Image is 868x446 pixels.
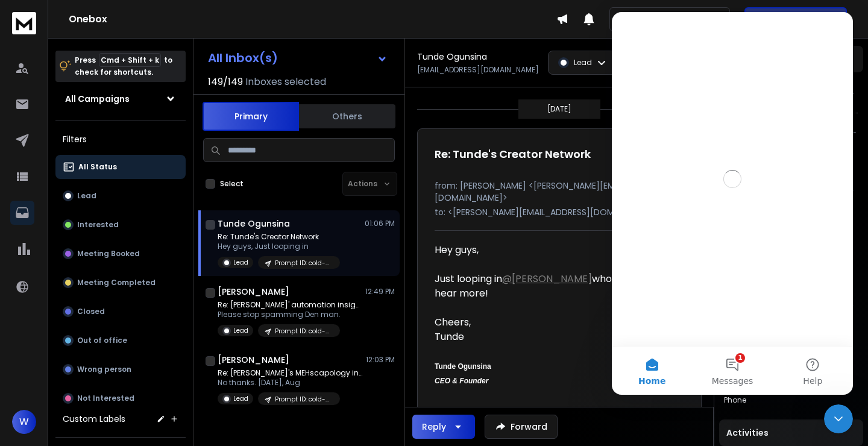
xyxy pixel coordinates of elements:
[12,12,36,34] img: logo
[55,155,186,179] button: All Status
[218,218,290,230] h1: Tunde Ogunsina
[275,395,333,404] p: Prompt ID: cold-ai-reply-b5 (cold outreach) (11/08)
[69,12,556,27] h1: Onebox
[435,362,509,414] b: Tunde Ogunsina Forest Colard Agency
[12,410,36,434] button: W
[55,213,186,237] button: Interested
[77,249,140,259] p: Meeting Booked
[547,104,571,114] p: [DATE]
[366,355,395,365] p: 12:03 PM
[435,243,675,257] div: Hey guys,
[435,146,591,163] h1: Re: Tunde's Creator Network
[485,415,558,439] button: Forward
[77,191,96,201] p: Lead
[99,53,161,67] span: Cmd + Shift + k
[218,378,362,388] p: No thanks. [DATE], Aug
[77,278,156,287] p: Meeting Completed
[744,7,847,31] button: Get Free Credits
[55,184,186,208] button: Lead
[55,271,186,295] button: Meeting Completed
[203,102,299,131] button: Primary
[502,272,592,286] a: @[PERSON_NAME]
[77,365,131,374] p: Wrong person
[435,272,675,301] div: Just looping in who would like to hear more!
[218,232,340,242] p: Re: Tunde's Creator Network
[77,220,119,230] p: Interested
[724,395,746,405] p: Phone
[218,300,362,310] p: Re: [PERSON_NAME]' automation insight
[218,242,340,251] p: Hey guys, Just looping in
[55,242,186,266] button: Meeting Booked
[612,12,853,395] iframe: Intercom live chat
[55,328,186,353] button: Out of office
[233,258,248,267] p: Lead
[299,103,395,130] button: Others
[435,180,684,204] p: from: [PERSON_NAME] <[PERSON_NAME][EMAIL_ADDRESS][DOMAIN_NAME]>
[233,326,248,335] p: Lead
[55,87,186,111] button: All Campaigns
[824,404,853,433] iframe: Intercom live chat
[218,354,289,366] h1: [PERSON_NAME]
[417,51,487,63] h1: Tunde Ogunsina
[220,179,244,189] label: Select
[233,394,248,403] p: Lead
[365,219,395,228] p: 01:06 PM
[435,315,675,330] div: Cheers,
[218,286,289,298] h1: [PERSON_NAME]
[412,415,475,439] button: Reply
[55,386,186,410] button: Not Interested
[218,368,362,378] p: Re: [PERSON_NAME]'s MEHscapology insights
[435,206,684,218] p: to: <[PERSON_NAME][EMAIL_ADDRESS][DOMAIN_NAME]>
[365,287,395,297] p: 12:49 PM
[275,327,333,336] p: Prompt ID: cold-ai-reply-b5 (cold outreach) (11/08)
[719,419,863,446] div: Activities
[78,162,117,172] p: All Status
[574,58,592,68] p: Lead
[55,131,186,148] h3: Filters
[245,75,326,89] h3: Inboxes selected
[417,65,539,75] p: [EMAIL_ADDRESS][DOMAIN_NAME]
[218,310,362,319] p: Please stop spamming Den man.
[55,357,186,382] button: Wrong person
[435,330,675,344] div: Tunde
[198,46,397,70] button: All Inbox(s)
[275,259,333,268] p: Prompt ID: cold-ai-reply-b5 (cold outreach) (11/08)
[77,307,105,316] p: Closed
[77,394,134,403] p: Not Interested
[77,336,127,345] p: Out of office
[208,75,243,89] span: 149 / 149
[65,93,130,105] h1: All Campaigns
[422,421,446,433] div: Reply
[75,54,172,78] p: Press to check for shortcuts.
[435,377,488,385] i: CEO & Founder
[63,413,125,425] h3: Custom Labels
[208,52,278,64] h1: All Inbox(s)
[55,300,186,324] button: Closed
